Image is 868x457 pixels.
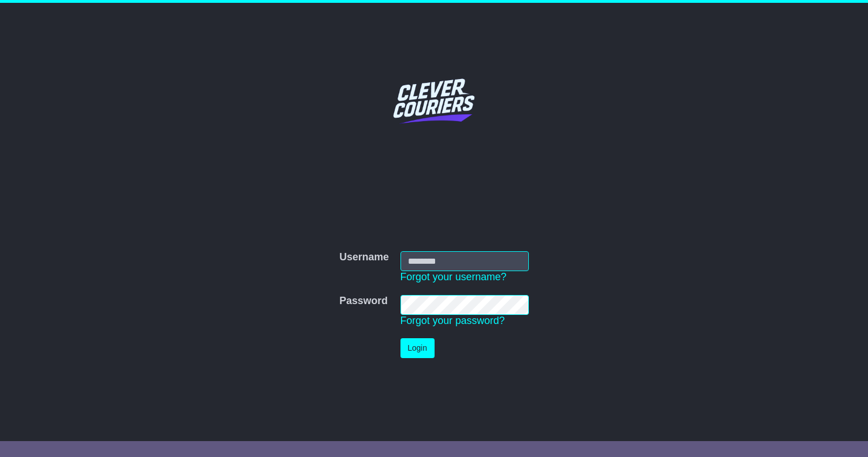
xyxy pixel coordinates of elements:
[386,52,482,149] img: Clever Couriers
[400,338,435,358] button: Login
[339,251,389,264] label: Username
[339,295,387,308] label: Password
[400,271,507,282] a: Forgot your username?
[400,315,505,326] a: Forgot your password?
